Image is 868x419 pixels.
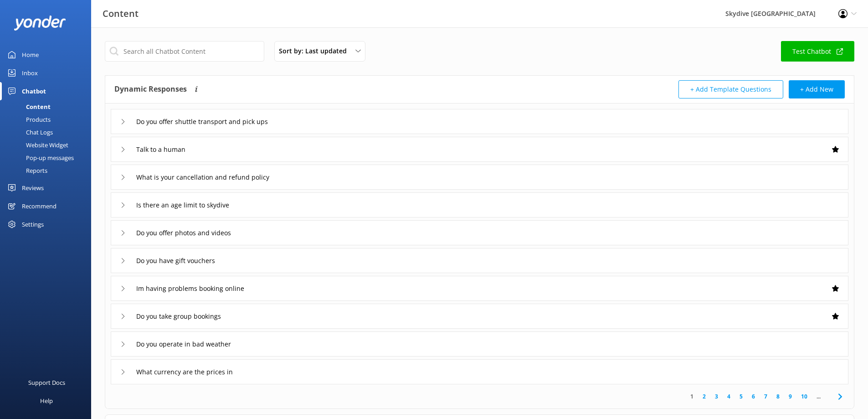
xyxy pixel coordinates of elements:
[781,41,854,62] a: Test Chatbot
[678,80,783,98] button: + Add Template Questions
[812,392,825,401] span: ...
[40,392,53,410] div: Help
[5,139,91,151] a: Website Widget
[5,151,74,164] div: Pop-up messages
[5,164,47,177] div: Reports
[5,151,91,164] a: Pop-up messages
[772,392,784,401] a: 8
[784,392,796,401] a: 9
[5,100,91,113] a: Content
[279,46,352,56] span: Sort by: Last updated
[735,392,747,401] a: 5
[22,46,39,64] div: Home
[22,179,44,197] div: Reviews
[22,197,56,215] div: Recommend
[105,41,264,62] input: Search all Chatbot Content
[5,113,51,126] div: Products
[5,113,91,126] a: Products
[5,126,53,139] div: Chat Logs
[114,80,187,98] h4: Dynamic Responses
[22,64,38,82] div: Inbox
[710,392,723,401] a: 3
[14,16,66,31] img: yonder-white-logo.png
[723,392,735,401] a: 4
[5,100,51,113] div: Content
[22,82,46,100] div: Chatbot
[686,392,698,401] a: 1
[5,164,91,177] a: Reports
[103,6,139,21] h3: Content
[698,392,710,401] a: 2
[5,139,68,151] div: Website Widget
[789,80,845,98] button: + Add New
[760,392,772,401] a: 7
[5,126,91,139] a: Chat Logs
[22,215,44,233] div: Settings
[747,392,760,401] a: 6
[796,392,812,401] a: 10
[28,373,65,392] div: Support Docs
